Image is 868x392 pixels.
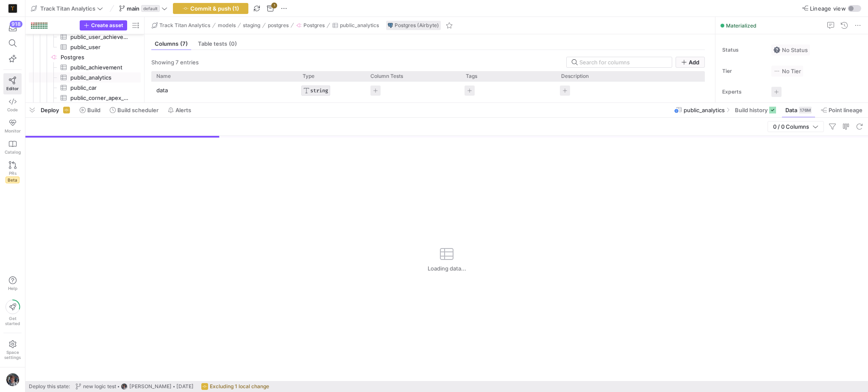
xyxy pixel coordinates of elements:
[198,41,237,47] span: Table tests
[190,5,239,12] span: Commit & push (1)
[689,59,699,66] span: Add
[6,373,19,386] img: https://lh3.googleusercontent.com/a/AEdFTp5zC-foZFgAndG80ezPFSJoLY2tP00FMcRVqbPJ=s96-c
[70,63,131,72] span: public_achievement​​​​​​​​​
[80,20,127,30] button: Create asset
[91,22,123,28] span: Create asset
[773,47,780,53] img: No status
[155,41,188,47] span: Columns
[3,158,22,187] a: PRsBeta
[29,72,141,83] a: public_analytics​​​​​​​​​
[9,171,17,176] span: PRs
[3,20,22,36] button: 918
[173,3,248,14] button: Commit & push (1)
[810,5,846,12] span: Lineage view
[156,82,292,99] p: data
[266,20,291,30] button: postgres
[129,384,172,389] span: [PERSON_NAME]
[29,42,141,52] div: Press SPACE to select this row.
[199,381,271,392] button: Excluding 1 local change
[5,128,21,133] span: Monitor
[70,32,131,42] span: public_user_achievement​​​​​​​​​
[29,93,141,103] a: public_corner_apex_config​​​​​​​​​
[61,52,139,62] span: Postgres​​​​​​​​
[229,41,237,47] span: (0)
[773,68,780,75] img: No tier
[370,73,403,79] span: Column Tests
[29,83,141,93] a: public_car​​​​​​​​​
[8,4,17,13] img: https://storage.googleapis.com/y42-prod-data-exchange/images/M4PIZmlr0LOyhR8acEy9Mp195vnbki1rrADR...
[3,337,22,364] a: Spacesettings
[180,41,188,47] span: (7)
[310,88,328,94] span: STRING
[151,82,702,99] div: Press SPACE to select this row.
[127,5,139,12] span: main
[121,383,128,390] img: https://lh3.googleusercontent.com/a/AEdFTp5zC-foZFgAndG80ezPFSJoLY2tP00FMcRVqbPJ=s96-c
[395,22,439,28] span: Postgres (Airbyte)
[303,73,314,79] span: Type
[771,66,803,77] button: No tierNo Tier
[722,68,765,74] span: Tier
[29,83,141,93] div: Press SPACE to select this row.
[176,384,194,389] span: [DATE]
[29,52,141,62] a: Postgres​​​​​​​​
[73,381,196,392] button: new logic testhttps://lh3.googleusercontent.com/a/AEdFTp5zC-foZFgAndG80ezPFSJoLY2tP00FMcRVqbPJ=s9...
[29,42,141,52] a: public_user​​​​​​​​​
[40,5,95,12] span: Track Titan Analytics
[141,5,160,12] span: default
[70,42,131,52] span: public_user​​​​​​​​​
[218,22,236,28] span: models
[3,116,22,137] a: Monitor
[3,273,22,295] button: Help
[243,22,260,28] span: staging
[722,89,765,95] span: Experts
[70,93,131,103] span: public_corner_apex_config​​​​​​​​​
[83,384,116,389] span: new logic test
[241,20,262,30] button: staging
[771,44,810,55] button: No statusNo Status
[10,21,22,28] div: 918
[29,32,141,42] a: public_user_achievement​​​​​​​​​
[29,32,141,42] div: Press SPACE to select this row.
[3,137,22,158] a: Catalog
[561,73,589,79] span: Description
[70,73,131,83] span: public_analytics​​​​​​​​​
[210,384,269,389] span: Excluding 1 local change
[579,59,667,66] input: Search for columns
[150,20,212,30] button: Track Titan Analytics
[773,68,801,75] span: No Tier
[159,22,210,28] span: Track Titan Analytics
[29,62,141,72] a: public_achievement​​​​​​​​​
[29,52,141,62] div: Press SPACE to select this row.
[3,371,22,389] button: https://lh3.googleusercontent.com/a/AEdFTp5zC-foZFgAndG80ezPFSJoLY2tP00FMcRVqbPJ=s96-c
[117,3,170,14] button: maindefault
[29,93,141,103] div: Press SPACE to select this row.
[7,286,18,291] span: Help
[6,86,19,91] span: Editor
[156,73,171,79] span: Name
[3,73,22,94] a: Editor
[7,107,18,112] span: Code
[3,296,22,329] button: Getstarted
[3,94,22,116] a: Code
[773,47,808,53] span: No Status
[330,20,381,30] button: public_analytics
[303,22,325,28] span: Postgres
[5,149,21,155] span: Catalog
[4,350,21,360] span: Space settings
[216,20,238,30] button: models
[340,22,379,28] span: public_analytics
[29,62,141,72] div: Press SPACE to select this row.
[5,316,20,326] span: Get started
[294,20,327,30] button: Postgres
[6,177,19,183] span: Beta
[726,22,757,29] span: Materialized
[722,47,765,53] span: Status
[70,83,131,93] span: public_car​​​​​​​​​
[268,22,289,28] span: postgres
[3,1,22,16] a: https://storage.googleapis.com/y42-prod-data-exchange/images/M4PIZmlr0LOyhR8acEy9Mp195vnbki1rrADR...
[29,3,105,14] button: Track Titan Analytics
[388,23,393,28] img: undefined
[151,59,199,66] div: Showing 7 entries
[676,57,705,68] button: Add
[466,73,477,79] span: Tags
